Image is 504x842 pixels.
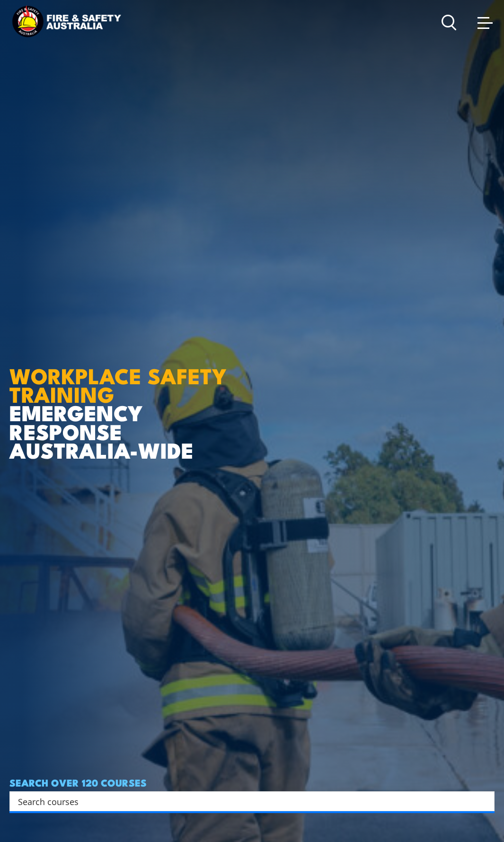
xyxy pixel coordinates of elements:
[478,795,491,808] button: Search magnifier button
[18,794,474,808] input: Search input
[9,359,227,410] strong: WORKPLACE SAFETY TRAINING
[9,777,495,788] h4: SEARCH OVER 120 COURSES
[9,318,241,459] h1: EMERGENCY RESPONSE AUSTRALIA-WIDE
[20,795,476,808] form: Search form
